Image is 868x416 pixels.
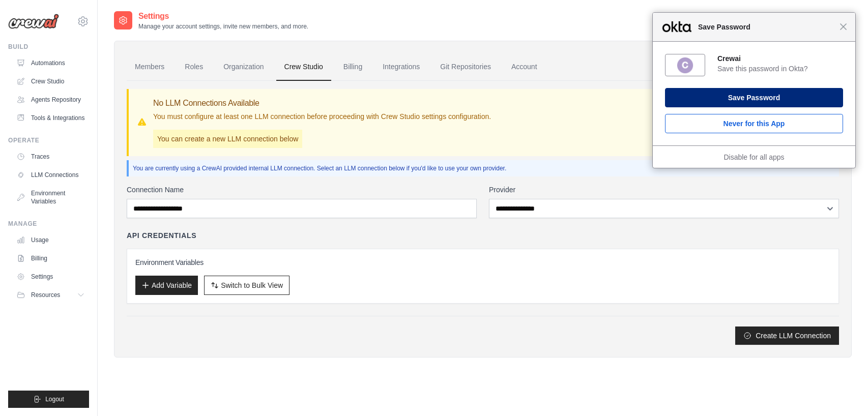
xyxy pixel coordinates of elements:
[12,250,89,266] a: Billing
[665,88,843,107] button: Save Password
[215,53,272,81] a: Organization
[693,21,840,33] span: Save Password
[489,185,839,195] label: Provider
[8,136,89,144] div: Operate
[204,276,290,295] button: Switch to Bulk View
[840,23,847,31] span: Close
[717,54,843,63] div: Crewai
[12,185,89,210] a: Environment Variables
[12,269,89,285] a: Settings
[8,220,89,228] div: Manage
[153,111,491,122] p: You must configure at least one LLM connection before proceeding with Crew Studio settings config...
[45,395,64,403] span: Logout
[127,185,477,195] label: Connection Name
[276,53,331,81] a: Crew Studio
[12,232,89,248] a: Usage
[153,97,491,109] h3: No LLM Connections Available
[135,257,830,268] h3: Environment Variables
[133,164,835,172] p: You are currently using a CrewAI provided internal LLM connection. Select an LLM connection below...
[665,114,843,133] button: Never for this App
[8,391,89,408] button: Logout
[127,230,196,241] h4: API Credentials
[12,73,89,90] a: Crew Studio
[817,367,868,416] iframe: Chat Widget
[12,110,89,126] a: Tools & Integrations
[676,56,694,74] img: 7gGSREAAAAGSURBVAMAdH9QwsJDjQAAAAAASUVORK5CYII=
[735,326,839,345] button: Create LLM Connection
[31,291,60,299] span: Resources
[503,53,545,81] a: Account
[335,53,370,81] a: Billing
[432,53,499,81] a: Git Repositories
[12,148,89,165] a: Traces
[8,14,59,29] img: Logo
[374,53,428,81] a: Integrations
[8,43,89,51] div: Build
[12,55,89,71] a: Automations
[717,64,843,73] div: Save this password in Okta?
[221,280,283,290] span: Switch to Bulk View
[138,22,308,31] p: Manage your account settings, invite new members, and more.
[138,10,308,22] h2: Settings
[153,130,302,148] p: You can create a new LLM connection below
[127,53,172,81] a: Members
[135,276,198,295] button: Add Variable
[12,287,89,303] button: Resources
[177,53,211,81] a: Roles
[12,167,89,183] a: LLM Connections
[12,92,89,108] a: Agents Repository
[724,153,784,161] a: Disable for all apps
